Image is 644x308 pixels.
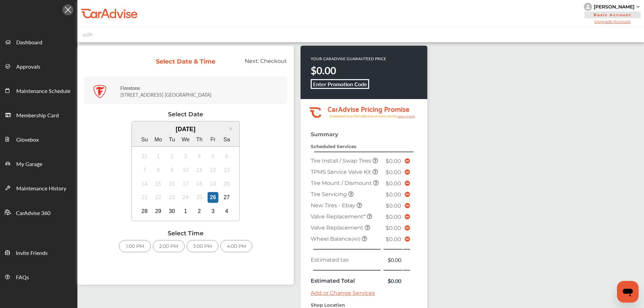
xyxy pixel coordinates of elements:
[139,206,150,217] div: Choose Sunday, September 28th, 2025
[0,102,77,127] a: Membership Card
[311,202,357,209] span: New Tires - Ebay
[16,111,59,120] span: Membership Card
[208,134,218,145] div: Fr
[153,206,164,217] div: Choose Monday, September 29th, 2025
[208,192,218,203] div: Choose Friday, September 26th, 2025
[221,165,232,175] div: Not available Saturday, September 13th, 2025
[153,134,164,145] div: Mo
[383,254,403,265] td: $0.00
[208,165,218,175] div: Not available Friday, September 12th, 2025
[194,134,205,145] div: Th
[16,63,40,71] span: Approvals
[180,134,191,145] div: We
[167,179,177,189] div: Not available Tuesday, September 16th, 2025
[16,209,50,218] span: CarAdvise 360
[0,127,77,151] a: Glovebox
[313,80,367,88] b: Enter Promotion Code
[16,184,66,193] span: Maintenance History
[139,151,150,162] div: Not available Sunday, August 31st, 2025
[0,78,77,102] a: Maintenance Schedule
[260,58,287,64] span: Checkout
[309,254,383,265] td: Estimated tax
[139,134,150,145] div: Su
[194,179,205,189] div: Not available Thursday, September 18th, 2025
[311,302,345,308] strong: Shop Location
[194,206,205,217] div: Choose Thursday, October 2nd, 2025
[63,4,73,15] img: Icon.5fd9dcc7.svg
[386,236,401,242] span: $0.00
[221,58,292,71] div: Next:
[153,165,164,175] div: Not available Monday, September 8th, 2025
[16,136,39,144] span: Glovebox
[585,11,641,18] span: Basic Account
[311,290,375,296] a: Add or Change Services
[156,58,216,65] div: Select Date & Time
[139,179,150,189] div: Not available Sunday, September 14th, 2025
[352,236,360,242] small: (All)
[594,4,635,10] div: [PERSON_NAME]
[221,179,232,189] div: Not available Saturday, September 20th, 2025
[636,6,640,8] img: sCxJUJ+qAmfqhQGDUl18vwLg4ZYJ6CxN7XmbOMBAAAAAElFTkSuQmCC
[328,102,409,115] tspan: CarAdvise Pricing Promise
[0,29,77,54] a: Dashboard
[311,56,386,62] p: YOUR CARADVISE GUARANTEED PRICE
[167,165,177,175] div: Not available Tuesday, September 9th, 2025
[0,54,77,78] a: Approvals
[139,165,150,175] div: Not available Sunday, September 7th, 2025
[311,158,373,164] span: Tire Install / Swap Tires
[167,192,177,203] div: Not available Tuesday, September 23rd, 2025
[311,224,365,231] span: Valve Replacement
[0,175,77,200] a: Maintenance History
[220,240,252,252] div: 4:00 PM
[311,191,348,197] span: Tire Servicing
[221,151,232,162] div: Not available Saturday, September 6th, 2025
[311,131,338,138] strong: Summary
[16,249,48,258] span: Invite Friends
[16,160,42,169] span: My Garage
[82,30,93,39] img: placeholder_car.fcab19be.svg
[153,151,164,162] div: Not available Monday, September 1st, 2025
[309,275,383,286] td: Estimated Total
[167,151,177,162] div: Not available Tuesday, September 2nd, 2025
[120,85,140,91] strong: Firestone
[84,111,287,118] div: Select Date
[617,281,639,303] iframe: Button to launch messaging window
[119,240,151,252] div: 1:00 PM
[208,179,218,189] div: Not available Friday, September 19th, 2025
[16,38,42,47] span: Dashboard
[311,63,336,77] strong: $0.00
[208,206,218,217] div: Choose Friday, October 3rd, 2025
[187,240,218,252] div: 3:00 PM
[311,144,356,149] strong: Scheduled Services
[167,134,177,145] div: Tu
[584,19,641,24] span: Upgrade Account
[0,151,77,175] a: My Garage
[180,151,191,162] div: Not available Wednesday, September 3rd, 2025
[167,206,177,217] div: Choose Tuesday, September 30th, 2025
[180,179,191,189] div: Not available Wednesday, September 17th, 2025
[311,169,373,175] span: TPMS Service Valve Kit
[221,192,232,203] div: Choose Saturday, September 27th, 2025
[93,85,106,98] img: logo-firestone.png
[180,206,191,217] div: Choose Wednesday, October 1st, 2025
[194,165,205,175] div: Not available Thursday, September 11th, 2025
[153,192,164,203] div: Not available Monday, September 22nd, 2025
[180,192,191,203] div: Not available Wednesday, September 24th, 2025
[194,151,205,162] div: Not available Thursday, September 4th, 2025
[180,165,191,175] div: Not available Wednesday, September 10th, 2025
[584,3,592,11] img: knH8PDtVvWoAbQRylUukY18CTiRevjo20fAtgn5MLBQj4uumYvk2MzTtcAIzfGAtb1XOLVMAvhLuqoNAbL4reqehy0jehNKdM...
[386,203,401,209] span: $0.00
[153,179,164,189] div: Not available Monday, September 15th, 2025
[194,192,205,203] div: Not available Thursday, September 25th, 2025
[397,114,415,118] tspan: Learn more
[138,149,234,218] div: month 2025-09
[311,236,362,242] span: Wheel Balance
[230,126,235,131] button: Next Month
[84,230,287,237] div: Select Time
[16,87,70,96] span: Maintenance Schedule
[311,180,373,186] span: Tire Mount / Dismount
[386,180,401,187] span: $0.00
[208,151,218,162] div: Not available Friday, September 5th, 2025
[120,79,285,101] div: [STREET_ADDRESS] [GEOGRAPHIC_DATA]
[386,191,401,198] span: $0.00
